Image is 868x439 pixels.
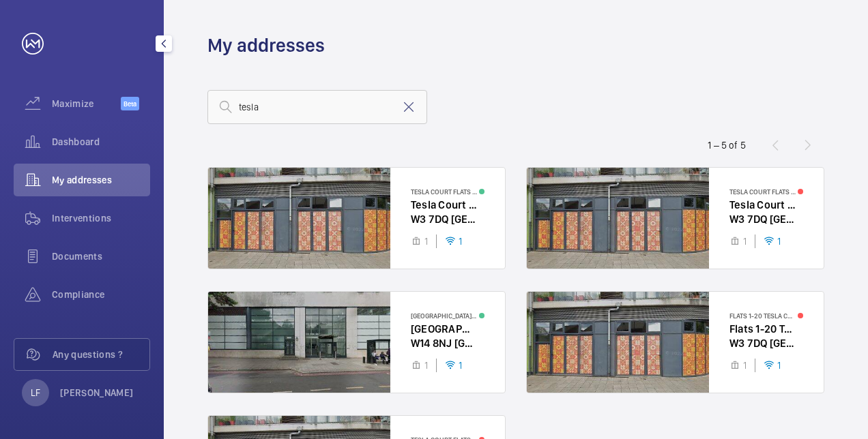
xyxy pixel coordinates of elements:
h1: My addresses [207,33,325,58]
span: Any questions ? [53,348,149,361]
span: Dashboard [52,135,150,149]
div: 1 – 5 of 5 [708,138,746,152]
span: Maximize [52,97,121,110]
span: My addresses [52,173,150,187]
span: Interventions [52,211,150,225]
p: LF [31,386,40,399]
input: Search by address [207,90,427,124]
span: Beta [121,97,139,110]
span: Documents [52,249,150,263]
span: Compliance [52,288,150,301]
p: [PERSON_NAME] [60,386,134,399]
